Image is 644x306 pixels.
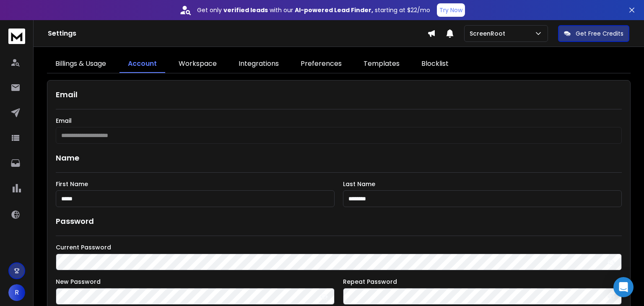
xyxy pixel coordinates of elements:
strong: verified leads [223,6,268,14]
label: Repeat Password [343,279,622,285]
img: logo [8,29,25,44]
label: Last Name [343,181,622,187]
label: New Password [56,279,335,285]
p: Get only with our starting at $22/mo [197,6,430,14]
p: Try Now [439,6,462,14]
a: Blocklist [413,55,457,73]
button: Try Now [437,3,465,17]
p: ScreenRoot [470,29,509,38]
a: Templates [355,55,408,73]
button: R [8,284,25,301]
label: Current Password [56,244,622,250]
label: Email [56,118,622,124]
h1: Email [56,89,622,101]
strong: AI-powered Lead Finder, [295,6,373,14]
a: Account [119,55,165,73]
div: Open Intercom Messenger [613,277,634,297]
a: Integrations [230,55,287,73]
a: Workspace [170,55,225,73]
label: First Name [56,181,335,187]
a: Billings & Usage [47,55,114,73]
h1: Password [56,215,94,227]
h1: Settings [48,29,427,39]
button: Get Free Credits [558,25,629,42]
p: Get Free Credits [576,29,623,38]
a: Preferences [292,55,350,73]
h1: Name [56,152,622,164]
